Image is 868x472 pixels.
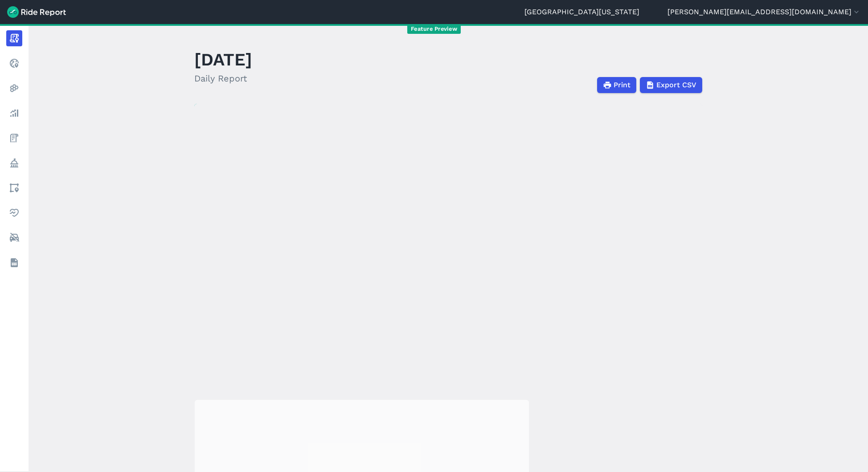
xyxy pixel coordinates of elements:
[407,24,461,34] span: Feature Preview
[667,7,861,17] button: [PERSON_NAME][EMAIL_ADDRESS][DOMAIN_NAME]
[6,205,22,221] a: Health
[6,80,22,96] a: Heatmaps
[6,55,22,71] a: Realtime
[194,47,252,72] h1: [DATE]
[194,72,252,85] h2: Daily Report
[6,155,22,171] a: Policy
[6,230,22,246] a: ModeShift
[7,6,66,18] img: Ride Report
[6,255,22,271] a: Datasets
[6,30,22,46] a: Report
[614,80,631,90] span: Print
[656,80,696,90] span: Export CSV
[597,77,636,93] button: Print
[6,180,22,196] a: Areas
[640,77,702,93] button: Export CSV
[6,130,22,146] a: Fees
[6,105,22,121] a: Analyze
[524,7,639,17] a: [GEOGRAPHIC_DATA][US_STATE]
